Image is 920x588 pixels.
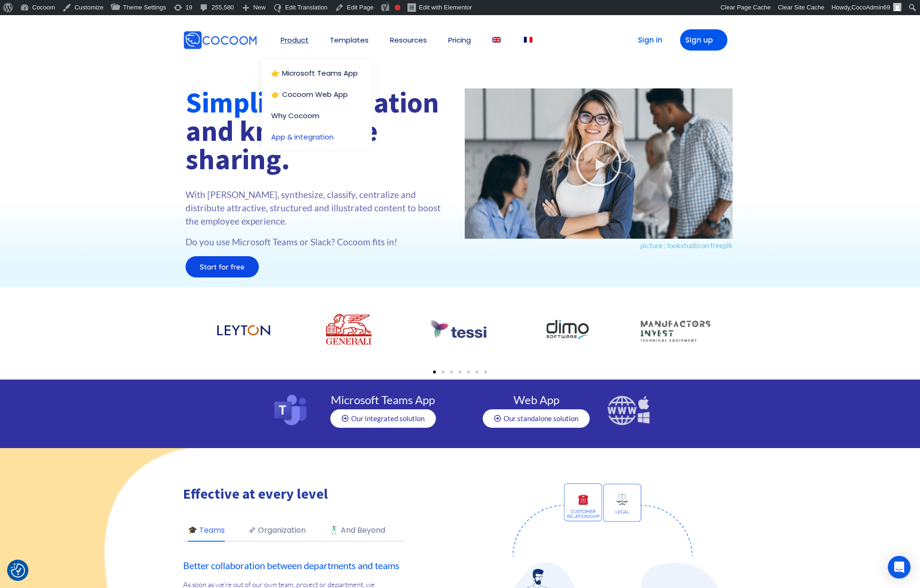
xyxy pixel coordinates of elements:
a: Pricing [448,36,471,43]
h2: Effective at every level [183,486,406,501]
span: CocoAdmin69 [851,4,890,11]
span: Clear Page Cache [720,4,770,11]
a: picture : lookstudio on freepik [640,241,733,250]
a: 🎓 Teams [188,524,225,541]
h4: Microsoft Teams App [321,394,445,406]
h5: Better collaboration between departments and teams [183,560,406,571]
a: Sign up [680,29,727,51]
span: Go to slide 7 [484,371,487,373]
span: Our standalone solution [504,415,578,422]
a: App & integration [271,133,367,140]
h1: information and knowledge sharing. [186,88,455,173]
a: 👉 Microsoft Teams App [271,69,367,77]
span: Go to slide 4 [459,371,461,373]
a: Our standalone solution [483,409,590,428]
span: Go to slide 5 [467,371,470,373]
span: Go to slide 2 [442,371,444,373]
a: Product [281,36,309,43]
img: Revisit consent button [11,563,25,578]
span: Clear Site Cache [778,4,824,11]
a: Why Cocoom [271,112,363,119]
span: Start for free [200,263,245,270]
img: Cocoom [183,31,257,50]
p: Do you use Microsoft Teams or Slack? Cocoom fits in! [186,235,455,249]
img: icon16.png [273,1,282,15]
img: English [492,37,501,43]
span: Go to slide 3 [450,371,453,373]
a: Resources [390,36,427,43]
img: French [524,37,532,43]
button: Consent Preferences [11,563,25,578]
a: Our integrated solution [330,409,436,428]
a: 🕺 And Beyond [329,524,385,541]
span: Our integrated solution [351,415,425,422]
a: Start for free [186,256,259,277]
font: Simplify [186,85,289,120]
a: 🗞 Organization [248,524,306,541]
p: With [PERSON_NAME], synthesize, classify, centralize and distribute attractive, structured and il... [186,188,455,228]
a: 👉 Cocoom Web App [271,91,363,98]
h4: Web App [475,394,598,406]
a: Sign in [623,29,671,51]
span: Go to slide 6 [476,371,478,373]
a: Templates [330,36,369,43]
div: Open Intercom Messenger [888,556,911,579]
span: Go to slide 1 [433,371,436,373]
